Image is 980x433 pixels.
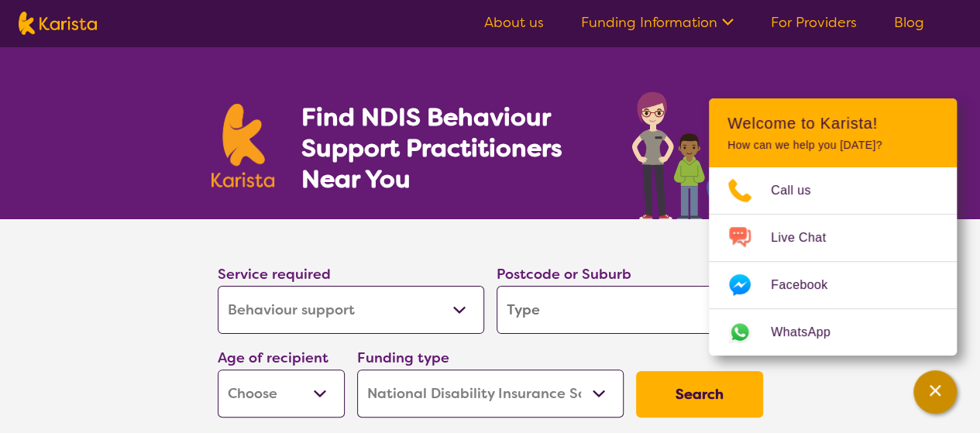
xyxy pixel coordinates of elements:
span: Live Chat [771,226,844,249]
div: Channel Menu [709,98,957,356]
img: Karista logo [211,104,275,187]
label: Postcode or Suburb [497,265,631,284]
span: WhatsApp [771,321,849,344]
img: Karista logo [19,12,97,35]
label: Funding type [357,349,449,367]
a: For Providers [771,13,857,32]
a: Funding Information [581,13,734,32]
span: Facebook [771,273,846,297]
button: Search [636,371,763,418]
h2: Welcome to Karista! [727,114,938,132]
label: Service required [218,265,331,284]
button: Channel Menu [913,370,957,414]
ul: Choose channel [709,167,957,356]
a: About us [484,13,544,32]
label: Age of recipient [218,349,328,367]
h1: Find NDIS Behaviour Support Practitioners Near You [301,101,600,194]
input: Type [497,286,763,334]
a: Blog [894,13,924,32]
img: behaviour-support [628,84,769,219]
span: Call us [771,179,830,202]
a: Web link opens in a new tab. [709,309,957,356]
p: How can we help you [DATE]? [727,139,938,152]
